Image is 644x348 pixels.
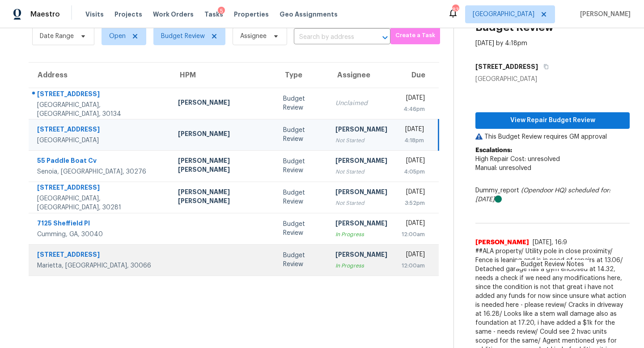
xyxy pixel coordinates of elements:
[521,187,566,194] i: (Opendoor HQ)
[402,250,425,261] div: [DATE]
[40,32,74,41] span: Date Range
[402,167,425,176] div: 4:05pm
[475,165,531,171] span: Manual: unresolved
[483,115,623,126] span: View Repair Budget Review
[29,63,171,88] th: Address
[114,10,142,19] span: Projects
[37,183,164,194] div: [STREET_ADDRESS]
[283,126,321,144] div: Budget Review
[475,23,554,32] h2: Budget Review
[37,167,164,176] div: Senoia, [GEOGRAPHIC_DATA], 30276
[37,89,164,101] div: [STREET_ADDRESS]
[402,93,425,105] div: [DATE]
[30,10,60,19] span: Maestro
[283,94,321,112] div: Budget Review
[37,156,164,167] div: 55 Paddle Boat Cv
[335,250,387,261] div: [PERSON_NAME]
[37,219,164,230] div: 7125 Sheffield Pl
[37,261,164,270] div: Marietta, [GEOGRAPHIC_DATA], 30066
[335,261,387,270] div: In Progress
[475,112,630,129] button: View Repair Budget Review
[395,30,436,41] span: Create a Task
[475,147,512,153] b: Escalations:
[335,199,387,208] div: Not Started
[335,156,387,167] div: [PERSON_NAME]
[37,230,164,239] div: Cumming, GA, 30040
[85,10,104,19] span: Visits
[335,230,387,239] div: In Progress
[37,101,164,119] div: [GEOGRAPHIC_DATA], [GEOGRAPHIC_DATA], 30134
[475,238,529,247] span: [PERSON_NAME]
[473,10,534,19] span: [GEOGRAPHIC_DATA]
[335,99,387,108] div: Unclaimed
[475,187,610,203] i: scheduled for: [DATE]
[402,156,425,167] div: [DATE]
[452,5,458,14] div: 83
[37,194,164,212] div: [GEOGRAPHIC_DATA], [GEOGRAPHIC_DATA], 30281
[402,136,424,145] div: 4:18pm
[283,251,321,269] div: Budget Review
[178,98,269,109] div: [PERSON_NAME]
[294,30,365,44] input: Search by address
[379,31,391,44] button: Open
[516,260,589,269] span: Budget Review Notes
[276,63,328,88] th: Type
[280,10,338,19] span: Geo Assignments
[234,10,269,19] span: Properties
[475,39,527,48] div: [DATE] by 4:18pm
[283,188,321,206] div: Budget Review
[37,250,164,261] div: [STREET_ADDRESS]
[475,62,538,71] h5: [STREET_ADDRESS]
[171,63,276,88] th: HPM
[402,187,425,199] div: [DATE]
[475,186,630,204] div: Dummy_report
[402,219,425,230] div: [DATE]
[335,187,387,199] div: [PERSON_NAME]
[402,125,424,136] div: [DATE]
[178,187,269,208] div: [PERSON_NAME] [PERSON_NAME]
[335,167,387,176] div: Not Started
[475,75,630,84] div: [GEOGRAPHIC_DATA]
[335,136,387,145] div: Not Started
[218,7,225,16] div: 5
[109,32,126,41] span: Open
[402,105,425,114] div: 4:46pm
[390,27,440,44] button: Create a Task
[178,129,269,140] div: [PERSON_NAME]
[538,59,550,75] button: Copy Address
[475,132,630,141] p: This Budget Review requires GM approval
[335,219,387,230] div: [PERSON_NAME]
[240,32,267,41] span: Assignee
[283,157,321,175] div: Budget Review
[335,125,387,136] div: [PERSON_NAME]
[153,10,194,19] span: Work Orders
[161,32,205,41] span: Budget Review
[402,261,425,270] div: 12:00am
[576,10,631,19] span: [PERSON_NAME]
[37,125,164,136] div: [STREET_ADDRESS]
[402,199,425,208] div: 3:52pm
[402,230,425,239] div: 12:00am
[37,136,164,145] div: [GEOGRAPHIC_DATA]
[533,239,567,246] span: [DATE], 16:9
[178,156,269,176] div: [PERSON_NAME] [PERSON_NAME]
[394,63,439,88] th: Due
[283,220,321,238] div: Budget Review
[204,11,223,17] span: Tasks
[328,63,394,88] th: Assignee
[475,156,560,162] span: High Repair Cost: unresolved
